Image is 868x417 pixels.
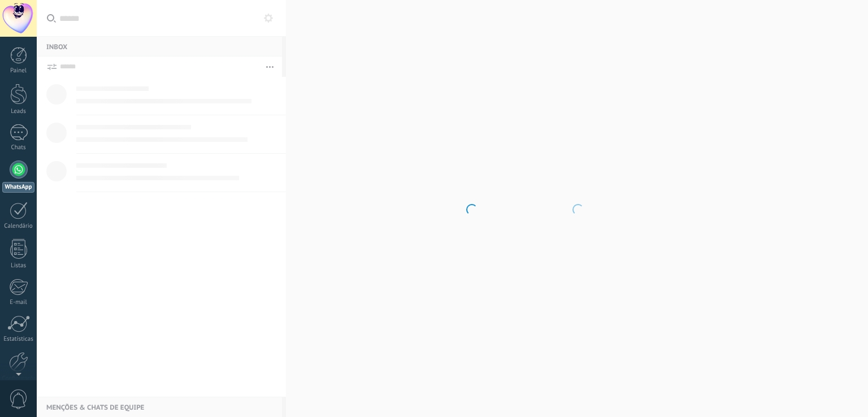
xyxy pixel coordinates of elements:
[2,262,35,270] div: Listas
[2,108,35,115] div: Leads
[2,182,34,193] div: WhatsApp
[2,336,35,343] div: Estatísticas
[2,144,35,151] div: Chats
[2,299,35,306] div: E-mail
[2,223,35,230] div: Calendário
[2,67,35,75] div: Painel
